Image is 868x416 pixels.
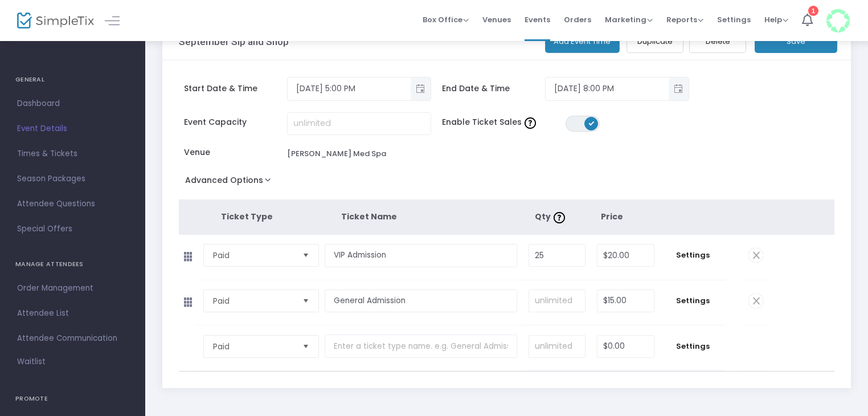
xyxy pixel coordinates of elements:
[325,244,517,267] input: Enter a ticket type name. e.g. General Admission
[597,336,654,357] input: Price
[605,14,653,25] span: Marketing
[17,356,46,368] span: Waitlist
[288,113,431,134] input: unlimited
[325,289,517,313] input: Enter a ticket type name. e.g. General Admission
[17,281,128,296] span: Order Management
[17,222,128,236] span: Special Offers
[589,120,595,126] span: ON
[601,211,623,222] span: Price
[179,172,282,193] button: Advanced Options
[287,148,386,160] div: [PERSON_NAME] Med Spa
[717,5,751,34] span: Settings
[525,117,536,129] img: question-mark
[213,250,293,261] span: Paid
[564,5,591,34] span: Orders
[666,341,720,352] span: Settings
[298,336,314,357] button: Select
[545,30,620,53] button: Add Event Time
[17,121,128,136] span: Event Details
[689,30,746,53] button: Delete
[529,290,585,312] input: unlimited
[221,211,273,222] span: Ticket Type
[666,295,720,307] span: Settings
[15,253,130,276] h4: MANAGE ATTENDEES
[184,116,287,128] span: Event Capacity
[17,172,128,186] span: Season Packages
[17,197,128,211] span: Attendee Questions
[288,79,411,98] input: Select date & time
[213,295,293,307] span: Paid
[535,211,568,222] span: Qty
[597,290,654,312] input: Price
[442,116,566,128] span: Enable Ticket Sales
[15,68,130,91] h4: GENERAL
[17,96,128,111] span: Dashboard
[17,331,128,346] span: Attendee Communication
[529,336,585,357] input: unlimited
[597,244,654,266] input: Price
[15,388,130,410] h4: PROMOTE
[666,14,703,25] span: Reports
[482,5,511,34] span: Venues
[179,36,289,47] h3: September Sip and Shop
[184,83,287,95] span: Start Date & Time
[298,290,314,312] button: Select
[17,146,128,161] span: Times & Tickets
[627,30,683,53] button: Duplicate
[764,14,788,25] span: Help
[423,14,469,25] span: Box Office
[554,212,565,223] img: question-mark
[213,341,293,352] span: Paid
[298,244,314,266] button: Select
[755,30,837,53] button: Save
[325,335,517,358] input: Enter a ticket type name. e.g. General Admission
[525,5,550,34] span: Events
[17,306,128,321] span: Attendee List
[341,211,397,222] span: Ticket Name
[411,78,431,100] button: Toggle popup
[442,83,545,95] span: End Date & Time
[666,250,720,261] span: Settings
[546,79,669,98] input: Select date & time
[808,6,818,16] div: 1
[669,78,689,100] button: Toggle popup
[184,146,287,158] span: Venue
